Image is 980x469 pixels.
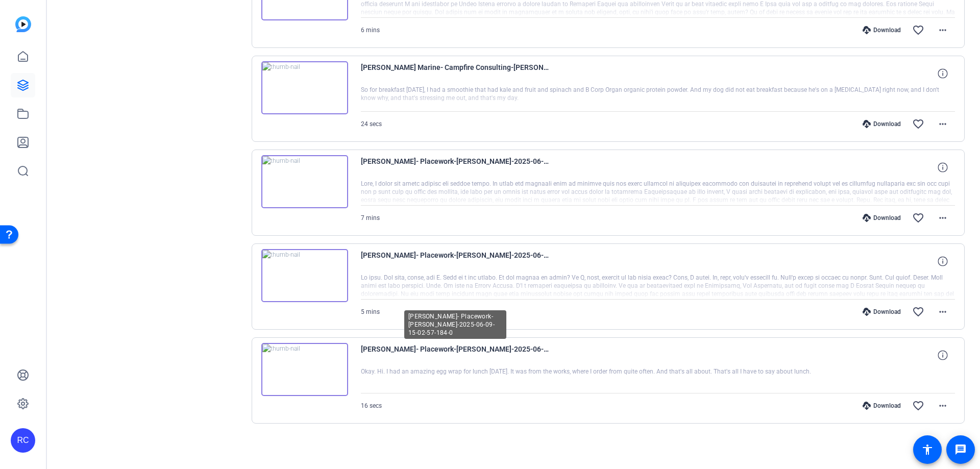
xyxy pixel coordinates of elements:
[361,343,550,367] span: [PERSON_NAME]- Placework-[PERSON_NAME]-2025-06-09-15-02-57-184-0
[261,155,348,208] img: thumb-nail
[261,61,348,114] img: thumb-nail
[912,24,924,36] mat-icon: favorite_border
[921,443,934,456] mat-icon: accessibility
[361,155,550,180] span: [PERSON_NAME]- Placework-[PERSON_NAME]-2025-06-09-15-11-38-244-0
[937,24,949,36] mat-icon: more_horiz
[912,400,924,412] mat-icon: favorite_border
[912,212,924,224] mat-icon: favorite_border
[857,402,906,410] div: Download
[361,402,382,409] span: 16 secs
[361,61,550,86] span: [PERSON_NAME] Marine- Campfire Consulting-[PERSON_NAME] Marine-2025-07-08-11-33-43-077-0
[937,118,949,130] mat-icon: more_horiz
[361,214,380,221] span: 7 mins
[912,306,924,318] mat-icon: favorite_border
[261,249,348,302] img: thumb-nail
[361,308,380,315] span: 5 mins
[857,120,906,128] div: Download
[11,428,35,453] div: RC
[361,249,550,274] span: [PERSON_NAME]- Placework-[PERSON_NAME]-2025-06-09-15-06-36-582-0
[361,27,380,34] span: 6 mins
[857,26,906,34] div: Download
[937,400,949,412] mat-icon: more_horiz
[954,443,967,456] mat-icon: message
[937,212,949,224] mat-icon: more_horiz
[261,343,348,396] img: thumb-nail
[857,308,906,316] div: Download
[937,306,949,318] mat-icon: more_horiz
[15,16,31,32] img: blue-gradient.svg
[857,214,906,222] div: Download
[912,118,924,130] mat-icon: favorite_border
[361,120,382,128] span: 24 secs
